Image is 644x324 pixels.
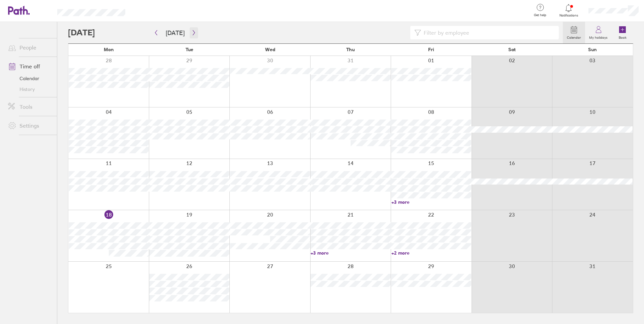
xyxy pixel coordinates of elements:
span: Thu [346,47,355,52]
a: +3 more [391,199,471,205]
a: History [3,84,57,95]
input: Filter by employee [421,26,555,39]
span: Mon [104,47,114,52]
a: Notifications [558,3,580,18]
span: Notifications [558,13,580,18]
span: Wed [265,47,275,52]
span: Sun [588,47,597,52]
a: Calendar [3,73,57,84]
label: My holidays [585,34,612,40]
span: Tue [186,47,193,52]
label: Calendar [563,34,585,40]
span: Get help [529,13,551,17]
a: Time off [3,60,57,73]
a: +3 more [311,250,390,256]
a: People [3,41,57,54]
a: Tools [3,100,57,114]
span: Fri [428,47,434,52]
button: [DATE] [160,27,190,38]
a: Settings [3,119,57,132]
a: My holidays [585,22,612,43]
a: Calendar [563,22,585,43]
span: Sat [508,47,516,52]
a: Book [612,22,633,43]
label: Book [615,34,631,40]
a: +2 more [391,250,471,256]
